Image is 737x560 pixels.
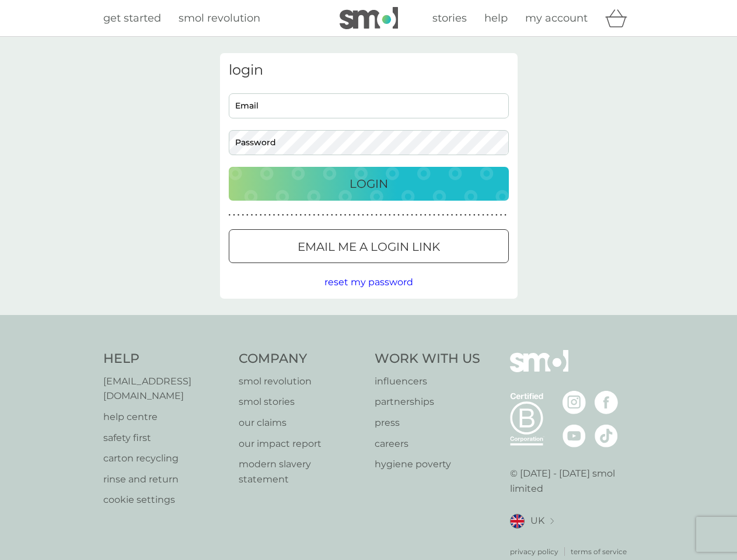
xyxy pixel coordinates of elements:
[350,174,388,193] p: Login
[273,212,275,218] p: ●
[264,212,267,218] p: ●
[103,430,228,446] a: safety first
[239,350,363,368] h4: Company
[103,409,228,425] a: help centre
[375,457,480,472] a: hygiene poverty
[375,350,480,368] h4: Work With Us
[510,466,634,496] p: © [DATE] - [DATE] smol limited
[103,12,161,24] span: get started
[484,12,508,24] span: help
[491,212,493,218] p: ●
[353,212,355,218] p: ●
[239,457,363,487] a: modern slavery statement
[239,415,363,430] a: our claims
[605,6,634,30] div: basket
[229,167,509,201] button: Login
[255,212,257,218] p: ●
[442,212,445,218] p: ●
[322,212,324,218] p: ●
[550,518,554,524] img: select a new location
[525,12,588,24] span: my account
[239,374,363,389] a: smol revolution
[304,212,306,218] p: ●
[397,212,400,218] p: ●
[384,212,386,218] p: ●
[282,212,284,218] p: ●
[300,212,302,218] p: ●
[478,212,480,218] p: ●
[495,212,498,218] p: ●
[402,212,404,218] p: ●
[336,212,338,218] p: ●
[268,212,271,218] p: ●
[375,212,378,218] p: ●
[371,212,373,218] p: ●
[571,546,627,557] a: terms of service
[530,513,544,528] span: UK
[251,212,253,218] p: ●
[239,394,363,409] a: smol stories
[455,212,457,218] p: ●
[375,394,480,409] a: partnerships
[510,514,525,528] img: UK flag
[287,212,289,218] p: ●
[295,212,298,218] p: ●
[229,212,231,218] p: ●
[242,212,244,218] p: ●
[393,212,396,218] p: ●
[510,350,568,390] img: smol
[525,10,588,27] a: my account
[358,212,360,218] p: ●
[260,212,262,218] p: ●
[460,212,462,218] p: ●
[103,374,228,404] a: [EMAIL_ADDRESS][DOMAIN_NAME]
[510,546,558,557] a: privacy policy
[313,212,315,218] p: ●
[103,451,228,466] a: carton recycling
[340,7,398,29] img: smol
[424,212,427,218] p: ●
[380,212,382,218] p: ●
[563,391,586,414] img: visit the smol Instagram page
[595,391,618,414] img: visit the smol Facebook page
[324,276,413,288] span: reset my password
[326,212,329,218] p: ●
[237,212,240,218] p: ●
[291,212,293,218] p: ●
[432,12,467,24] span: stories
[446,212,449,218] p: ●
[179,12,260,24] span: smol revolution
[103,10,161,27] a: get started
[233,212,235,218] p: ●
[415,212,418,218] p: ●
[366,212,369,218] p: ●
[298,237,440,256] p: Email me a login link
[103,492,228,508] p: cookie settings
[375,415,480,430] a: press
[179,10,260,27] a: smol revolution
[331,212,333,218] p: ●
[433,212,435,218] p: ●
[482,212,484,218] p: ●
[411,212,413,218] p: ●
[362,212,364,218] p: ●
[103,472,228,487] p: rinse and return
[309,212,311,218] p: ●
[469,212,471,218] p: ●
[500,212,502,218] p: ●
[420,212,422,218] p: ●
[277,212,280,218] p: ●
[340,212,342,218] p: ●
[563,424,586,447] img: visit the smol Youtube page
